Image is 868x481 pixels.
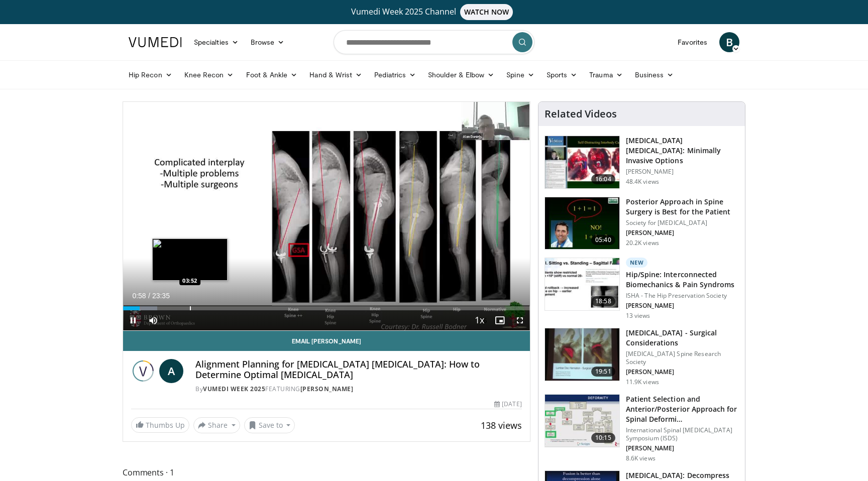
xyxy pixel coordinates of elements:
img: beefc228-5859-4966-8bc6-4c9aecbbf021.150x105_q85_crop-smart_upscale.jpg [545,395,619,447]
img: 3b6f0384-b2b2-4baa-b997-2e524ebddc4b.150x105_q85_crop-smart_upscale.jpg [545,197,619,250]
div: By FEATURING [195,385,522,394]
p: [MEDICAL_DATA] Spine Research Society [626,350,739,366]
span: 10:15 [591,433,615,443]
a: Email [PERSON_NAME] [123,331,530,351]
a: Shoulder & Elbow [422,65,500,85]
video-js: Video Player [123,102,530,331]
button: Share [193,417,240,433]
button: Playback Rate [470,310,490,330]
div: Progress Bar [123,306,530,310]
p: ISHA - The Hip Preservation Society [626,292,739,300]
span: / [148,292,150,300]
p: Society for [MEDICAL_DATA] [626,219,739,227]
h4: Related Videos [545,108,617,120]
p: 20.2K views [626,239,659,247]
span: 16:04 [591,174,615,184]
a: Vumedi Week 2025 ChannelWATCH NOW [130,4,738,20]
button: Pause [123,310,143,330]
p: New [626,258,648,268]
a: Business [629,65,680,85]
a: Spine [500,65,540,85]
h4: Alignment Planning for [MEDICAL_DATA] [MEDICAL_DATA]: How to Determine Optimal [MEDICAL_DATA] [195,359,522,381]
button: Enable picture-in-picture mode [490,310,510,330]
span: 19:51 [591,367,615,377]
a: Hand & Wrist [303,65,368,85]
a: [PERSON_NAME] [300,385,354,393]
span: 138 views [481,419,522,431]
img: 9f1438f7-b5aa-4a55-ab7b-c34f90e48e66.150x105_q85_crop-smart_upscale.jpg [545,136,619,188]
img: image.jpeg [152,238,228,281]
a: 18:58 New Hip/Spine: Interconnected Biomechanics & Pain Syndroms ISHA - The Hip Preservation Soci... [545,258,739,320]
h3: Posterior Approach in Spine Surgery is Best for the Patient [626,197,739,217]
h3: Patient Selection and Anterior/Posterior Approach for Spinal Deformi… [626,394,739,424]
button: Fullscreen [510,310,530,330]
span: 18:58 [591,296,615,306]
p: [PERSON_NAME] [626,168,739,176]
p: [PERSON_NAME] [626,302,739,310]
p: International Spinal [MEDICAL_DATA] Symposium (ISDS) [626,426,739,442]
img: VuMedi Logo [129,37,182,47]
a: Sports [540,65,584,85]
a: Foot & Ankle [240,65,304,85]
span: 23:35 [152,292,170,300]
a: Favorites [672,32,713,52]
a: A [159,359,183,383]
a: 19:51 [MEDICAL_DATA] - Surgical Considerations [MEDICAL_DATA] Spine Research Society [PERSON_NAME... [545,328,739,386]
p: 48.4K views [626,178,659,186]
span: 05:40 [591,235,615,245]
a: 16:04 [MEDICAL_DATA] [MEDICAL_DATA]: Minimally Invasive Options [PERSON_NAME] 48.4K views [545,136,739,189]
a: Specialties [188,32,245,52]
p: 13 views [626,312,650,320]
button: Save to [244,417,295,433]
img: Vumedi Week 2025 [131,359,155,383]
h3: [MEDICAL_DATA] [MEDICAL_DATA]: Minimally Invasive Options [626,136,739,166]
p: [PERSON_NAME] [626,368,739,376]
a: Hip Recon [123,65,178,85]
p: 8.6K views [626,454,656,462]
img: 0bdaa4eb-40dd-479d-bd02-e24569e50eb5.150x105_q85_crop-smart_upscale.jpg [545,258,619,310]
span: 0:58 [132,292,146,300]
button: Mute [143,310,163,330]
span: Comments 1 [123,466,530,479]
a: Browse [245,32,291,52]
a: 05:40 Posterior Approach in Spine Surgery is Best for the Patient Society for [MEDICAL_DATA] [PER... [545,197,739,250]
span: WATCH NOW [460,4,513,20]
input: Search topics, interventions [334,30,534,54]
a: 10:15 Patient Selection and Anterior/Posterior Approach for Spinal Deformi… International Spinal ... [545,394,739,462]
a: Knee Recon [178,65,240,85]
div: [DATE] [494,400,521,409]
p: [PERSON_NAME] [626,229,739,237]
a: B [719,32,739,52]
a: Vumedi Week 2025 [203,385,265,393]
p: [PERSON_NAME] [626,444,739,452]
p: 11.9K views [626,378,659,386]
a: Thumbs Up [131,417,189,433]
a: Trauma [583,65,629,85]
h3: Hip/Spine: Interconnected Biomechanics & Pain Syndroms [626,270,739,290]
a: Pediatrics [368,65,422,85]
img: df977cbb-5756-427a-b13c-efcd69dcbbf0.150x105_q85_crop-smart_upscale.jpg [545,328,619,381]
h3: [MEDICAL_DATA] - Surgical Considerations [626,328,739,348]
